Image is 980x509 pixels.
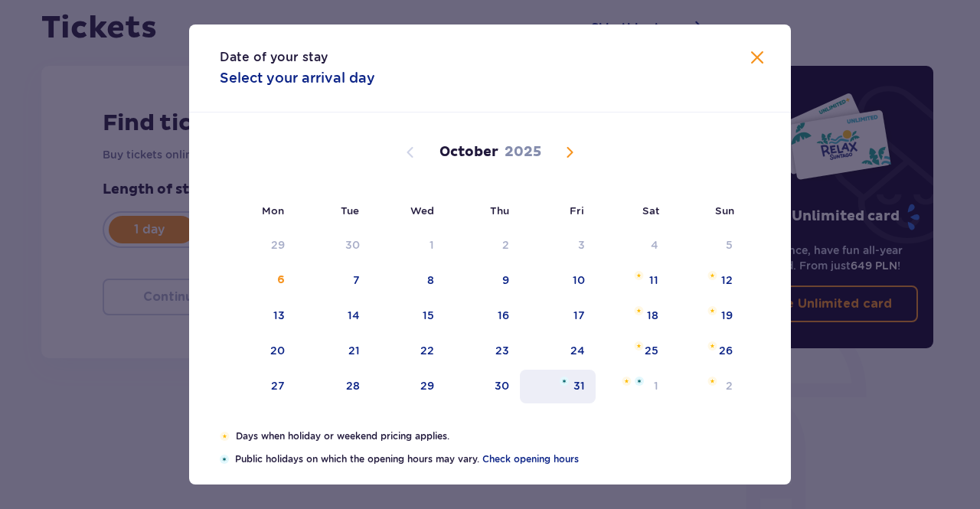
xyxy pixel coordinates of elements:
[439,143,498,162] p: October
[707,271,717,280] img: Orange star
[560,377,569,386] img: Blue star
[348,343,360,358] div: 21
[262,204,284,217] small: Mon
[220,264,296,298] td: Monday, October 6, 2025
[651,237,658,253] div: 4
[520,229,596,263] td: Date not available. Friday, October 3, 2025
[669,264,743,298] td: Sunday, October 12, 2025
[495,343,509,358] div: 23
[634,271,644,280] img: Orange star
[277,272,285,288] div: 6
[502,272,509,288] div: 9
[649,272,658,288] div: 11
[445,264,521,298] td: Thursday, October 9, 2025
[270,343,285,358] div: 20
[420,343,434,358] div: 22
[642,204,659,217] small: Sat
[371,264,445,298] td: Wednesday, October 8, 2025
[353,272,360,288] div: 7
[427,272,434,288] div: 8
[622,377,632,386] img: Orange star
[634,341,644,351] img: Orange star
[596,299,670,333] td: Saturday, October 18, 2025
[726,237,733,253] div: 5
[445,229,521,263] td: Date not available. Thursday, October 2, 2025
[220,229,296,263] td: Date not available. Monday, September 29, 2025
[573,308,585,323] div: 17
[520,370,596,403] td: Friday, October 31, 2025
[596,334,670,368] td: Saturday, October 25, 2025
[634,306,644,315] img: Orange star
[707,377,717,386] img: Orange star
[296,264,371,298] td: Tuesday, October 7, 2025
[748,49,766,68] button: Close
[570,204,584,217] small: Fri
[645,343,658,358] div: 25
[495,378,509,393] div: 30
[346,378,360,393] div: 28
[721,272,733,288] div: 12
[721,308,733,323] div: 19
[596,370,670,403] td: Saturday, November 1, 2025
[420,378,434,393] div: 29
[220,432,230,441] img: Orange star
[430,237,434,253] div: 1
[715,204,734,217] small: Sun
[560,143,579,162] button: Next month
[573,378,585,393] div: 31
[296,299,371,333] td: Tuesday, October 14, 2025
[669,229,743,263] td: Date not available. Sunday, October 5, 2025
[669,370,743,403] td: Sunday, November 2, 2025
[410,204,434,217] small: Wed
[371,334,445,368] td: Wednesday, October 22, 2025
[654,378,658,393] div: 1
[371,299,445,333] td: Wednesday, October 15, 2025
[220,455,229,464] img: Blue star
[502,237,509,253] div: 2
[236,429,760,443] p: Days when holiday or weekend pricing applies.
[635,377,644,386] img: Blue star
[345,237,360,253] div: 30
[719,343,733,358] div: 26
[578,237,585,253] div: 3
[423,308,434,323] div: 15
[669,299,743,333] td: Sunday, October 19, 2025
[271,378,285,393] div: 27
[596,229,670,263] td: Date not available. Saturday, October 4, 2025
[445,334,521,368] td: Thursday, October 23, 2025
[570,343,585,358] div: 24
[498,308,509,323] div: 16
[596,264,670,298] td: Saturday, October 11, 2025
[707,341,717,351] img: Orange star
[520,334,596,368] td: Friday, October 24, 2025
[220,49,328,66] p: Date of your stay
[348,308,360,323] div: 14
[647,308,658,323] div: 18
[401,143,420,162] button: Previous month
[271,237,285,253] div: 29
[220,299,296,333] td: Monday, October 13, 2025
[296,229,371,263] td: Date not available. Tuesday, September 30, 2025
[520,299,596,333] td: Friday, October 17, 2025
[707,306,717,315] img: Orange star
[490,204,509,217] small: Thu
[371,229,445,263] td: Date not available. Wednesday, October 1, 2025
[296,334,371,368] td: Tuesday, October 21, 2025
[445,370,521,403] td: Thursday, October 30, 2025
[505,143,541,162] p: 2025
[445,299,521,333] td: Thursday, October 16, 2025
[220,69,375,87] p: Select your arrival day
[341,204,359,217] small: Tue
[220,334,296,368] td: Monday, October 20, 2025
[573,272,585,288] div: 10
[296,370,371,403] td: Tuesday, October 28, 2025
[520,264,596,298] td: Friday, October 10, 2025
[235,452,760,466] p: Public holidays on which the opening hours may vary.
[482,452,579,466] a: Check opening hours
[220,370,296,403] td: Monday, October 27, 2025
[273,308,285,323] div: 13
[371,370,445,403] td: Wednesday, October 29, 2025
[726,378,733,393] div: 2
[669,334,743,368] td: Sunday, October 26, 2025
